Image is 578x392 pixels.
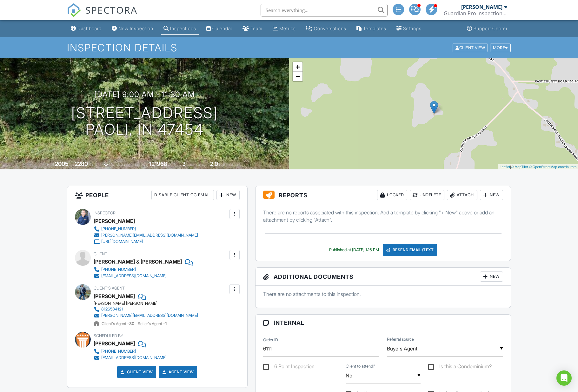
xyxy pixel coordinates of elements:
[511,165,528,169] a: © MapTiler
[256,315,511,331] h3: Internal
[303,23,349,35] a: Conversations
[461,4,502,10] div: [PERSON_NAME]
[71,105,218,138] h1: [STREET_ADDRESS] Paoli, IN 47454
[109,162,129,167] span: crawlspace
[204,23,235,35] a: Calendar
[119,369,153,375] a: Client View
[94,348,167,355] a: [PHONE_NUMBER]
[346,363,375,369] label: Client to attend?
[55,160,69,167] div: 2005
[67,186,247,204] h3: People
[94,252,107,256] span: Client
[263,209,503,223] p: There are no reports associated with this inspection. Add a template by clicking "+ New" above or...
[89,162,98,167] span: sq. ft.
[94,90,195,99] h3: [DATE] 9:00 am - 11:30 am
[75,160,88,167] div: 2280
[498,164,578,170] div: |
[101,226,136,232] div: [PHONE_NUMBER]
[394,23,424,35] a: Settings
[67,3,81,17] img: The Best Home Inspection Software - Spectora
[101,313,198,318] div: [PERSON_NAME][EMAIL_ADDRESS][DOMAIN_NAME]
[109,23,156,35] a: New Inspection
[428,363,492,371] label: Is this a Condominium?
[94,333,123,338] span: Scheduled By
[556,370,572,386] div: Open Intercom Messenger
[94,339,135,348] div: [PERSON_NAME]
[452,45,489,50] a: Client View
[161,23,199,35] a: Inspections
[94,312,198,319] a: [PERSON_NAME][EMAIL_ADDRESS][DOMAIN_NAME]
[94,301,203,306] div: [PERSON_NAME] [PERSON_NAME]
[77,26,102,31] div: Dashboard
[182,160,186,167] div: 3
[94,306,198,312] a: 8126534121
[480,271,503,282] div: New
[500,165,510,169] a: Leaflet
[212,26,232,31] div: Calendar
[101,239,143,244] div: [URL][DOMAIN_NAME]
[168,162,176,167] span: sq.ft.
[94,257,182,266] div: [PERSON_NAME] & [PERSON_NAME]
[490,43,511,52] div: More
[529,165,576,169] a: © OpenStreetMap contributors
[94,238,198,245] a: [URL][DOMAIN_NAME]
[102,321,135,326] span: Client's Agent -
[363,26,386,31] div: Templates
[149,160,167,167] div: 121968
[240,23,265,35] a: Team
[453,43,488,52] div: Client View
[67,42,511,53] h1: Inspection Details
[94,355,167,361] a: [EMAIL_ADDRESS][DOMAIN_NAME]
[94,216,135,226] div: [PERSON_NAME]
[94,291,135,301] a: [PERSON_NAME]
[129,321,134,326] strong: 30
[94,286,125,291] span: Client's Agent
[263,363,315,371] label: 6 Point Inspection
[263,337,278,343] label: Order ID
[377,190,407,200] div: Locked
[410,190,444,200] div: Undelete
[101,273,167,278] div: [EMAIL_ADDRESS][DOMAIN_NAME]
[94,211,116,215] span: Inspector
[210,160,218,167] div: 2.0
[464,23,510,35] a: Support Center
[165,321,167,326] strong: 1
[354,23,389,35] a: Templates
[263,291,503,297] p: There are no attachments to this inspection.
[47,162,54,167] span: Built
[68,23,104,35] a: Dashboard
[94,232,198,238] a: [PERSON_NAME][EMAIL_ADDRESS][DOMAIN_NAME]
[474,26,508,31] div: Support Center
[187,162,204,167] span: bedrooms
[383,244,437,256] div: Resend Email/Text
[314,26,346,31] div: Conversations
[67,9,137,22] a: SPECTORA
[170,26,196,31] div: Inspections
[261,4,388,16] input: Search everything...
[94,266,188,273] a: ‭[PHONE_NUMBER]‬
[94,226,198,232] a: [PHONE_NUMBER]
[216,190,240,200] div: New
[293,72,302,81] a: Zoom out
[101,355,167,360] div: [EMAIL_ADDRESS][DOMAIN_NAME]
[94,273,188,279] a: [EMAIL_ADDRESS][DOMAIN_NAME]
[85,3,137,16] span: SPECTORA
[387,336,414,342] label: Referral source
[101,267,136,272] div: ‭[PHONE_NUMBER]‬
[447,190,477,200] div: Attach
[250,26,262,31] div: Team
[403,26,422,31] div: Settings
[101,349,136,354] div: [PHONE_NUMBER]
[256,268,511,286] h3: Additional Documents
[270,23,298,35] a: Metrics
[135,162,148,167] span: Lot Size
[480,190,503,200] div: New
[101,233,198,238] div: [PERSON_NAME][EMAIL_ADDRESS][DOMAIN_NAME]
[329,247,379,252] div: Published at [DATE] 1:16 PM
[151,190,214,200] div: Disable Client CC Email
[101,307,123,312] div: 8126534121
[138,321,167,326] span: Seller's Agent -
[279,26,296,31] div: Metrics
[219,162,237,167] span: bathrooms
